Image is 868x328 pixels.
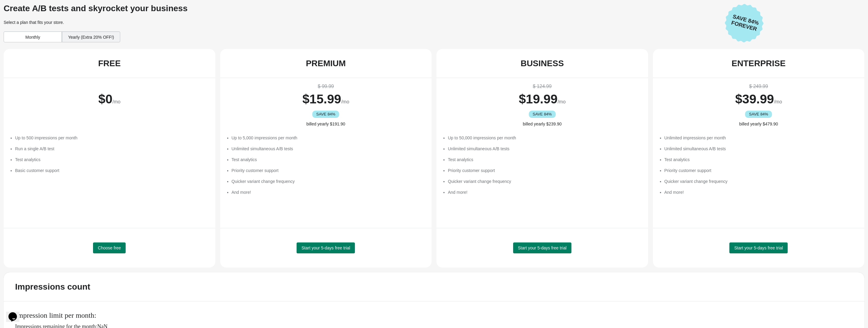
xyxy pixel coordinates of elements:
div: Yearly (Extra 20% OFF!) [62,31,120,42]
p: Impression limit per month: [15,311,858,320]
span: /mo [112,99,121,104]
div: billed yearly $479.90 [659,121,859,127]
li: Priority customer support [232,167,426,174]
span: $ 15.99 [302,92,341,106]
div: SAVE 84% [312,111,339,118]
li: Priority customer support [448,167,642,174]
div: ENTERPRISE [731,59,786,68]
div: $ 249.99 [659,83,859,90]
span: $ 19.99 [519,92,558,106]
img: Save 84% Forever [725,4,764,43]
div: BUSINESS [521,59,564,68]
div: $ 124.99 [442,83,642,90]
span: /mo [774,99,782,104]
div: billed yearly $191.90 [226,121,426,127]
li: Test analytics [448,157,642,163]
li: Test analytics [664,157,859,163]
li: Test analytics [232,157,426,163]
div: Create A/B tests and skyrocket your business [4,4,720,13]
span: Start your 5-days free trial [301,245,350,250]
li: Run a single A/B test [15,146,209,152]
span: Save 84% Forever [727,12,764,34]
span: /mo [558,99,566,104]
div: PREMIUM [306,59,346,68]
span: $ 39.99 [735,92,774,106]
button: Choose free [93,242,126,253]
button: Start your 5-days free trial [297,242,355,253]
li: Unlimited impressions per month [664,135,859,141]
iframe: chat widget [6,304,25,322]
li: Quicker variant change frequency [232,178,426,184]
span: Choose free [98,245,121,250]
li: Basic customer support [15,167,209,174]
div: SAVE 84% [529,111,556,118]
li: And more! [448,189,642,195]
div: SAVE 84% [745,111,772,118]
li: Unlimited simultaneous A/B tests [448,146,642,152]
li: Up to 500 impressions per month [15,135,209,141]
div: Impressions count [15,282,90,292]
span: /mo [341,99,349,104]
li: And more! [232,189,426,195]
li: Test analytics [15,157,209,163]
div: Select a plan that fits your store. [4,19,720,25]
span: Start your 5-days free trial [518,245,567,250]
li: Unlimited simultaneous A/B tests [664,146,859,152]
li: Up to 50,000 impressions per month [448,135,642,141]
li: Quicker variant change frequency [448,178,642,184]
li: Unlimited simultaneous A/B tests [232,146,426,152]
li: Up to 5,000 impressions per month [232,135,426,141]
button: Start your 5-days free trial [513,242,571,253]
li: And more! [664,189,859,195]
span: $ 0 [98,92,113,106]
div: FREE [98,59,121,68]
div: billed yearly $239.90 [442,121,642,127]
div: Monthly [4,31,62,42]
li: Priority customer support [664,167,859,174]
li: Quicker variant change frequency [664,178,859,184]
span: Start your 5-days free trial [734,245,783,250]
button: Start your 5-days free trial [729,242,788,253]
div: $ 99.99 [226,83,426,90]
